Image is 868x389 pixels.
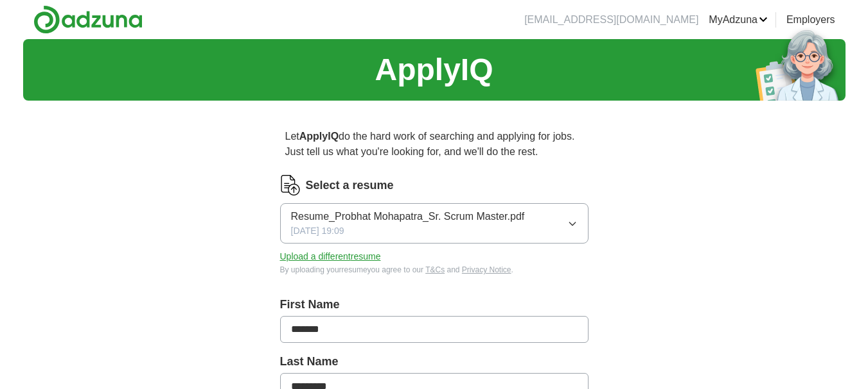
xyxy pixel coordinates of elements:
[280,264,589,276] div: By uploading your resume you agree to our and .
[291,224,344,238] span: [DATE] 19:09
[280,353,589,370] label: Last Name
[375,47,493,93] h1: ApplyIQ
[280,250,381,263] button: Upload a differentresume
[524,12,698,28] li: [EMAIL_ADDRESS][DOMAIN_NAME]
[709,12,768,28] a: MyAdzuna
[291,209,525,224] span: Resume_Probhat Mohapatra_Sr. Scrum Master.pdf
[299,131,339,142] strong: ApplyIQ
[33,5,143,34] img: Adzuna logo
[280,124,589,165] p: Let do the hard work of searching and applying for jobs. Just tell us what you're looking for, an...
[306,177,394,194] label: Select a resume
[425,265,445,274] a: T&Cs
[280,296,589,313] label: First Name
[462,265,511,274] a: Privacy Notice
[280,203,589,244] button: Resume_Probhat Mohapatra_Sr. Scrum Master.pdf[DATE] 19:09
[280,175,301,195] img: CV Icon
[786,12,835,28] a: Employers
